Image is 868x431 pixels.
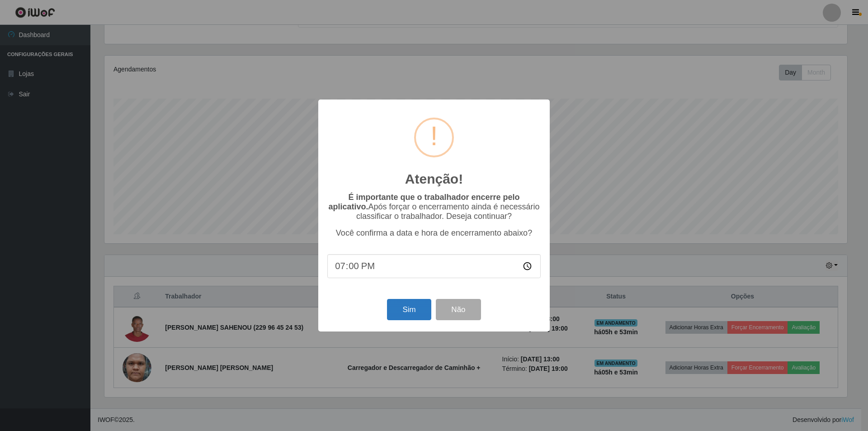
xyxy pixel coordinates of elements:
b: É importante que o trabalhador encerre pelo aplicativo. [328,193,519,211]
button: Não [436,299,481,320]
button: Sim [387,299,431,320]
p: Após forçar o encerramento ainda é necessário classificar o trabalhador. Deseja continuar? [327,193,541,221]
p: Você confirma a data e hora de encerramento abaixo? [327,228,541,238]
h2: Atenção! [405,171,463,187]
